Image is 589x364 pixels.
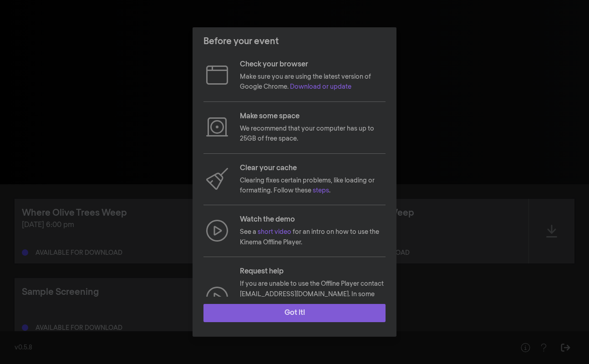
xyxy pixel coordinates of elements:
a: steps [313,187,329,194]
button: Got it! [203,304,386,322]
p: Make some space [240,111,386,122]
a: Download or update [290,84,351,90]
p: See a for an intro on how to use the Kinema Offline Player. [240,227,386,248]
p: If you are unable to use the Offline Player contact . In some cases, a backup link to stream the ... [240,279,386,330]
p: Watch the demo [240,214,386,225]
p: Check your browser [240,59,386,70]
p: Request help [240,266,386,277]
a: short video [258,229,291,235]
p: We recommend that your computer has up to 25GB of free space. [240,124,386,144]
p: Clearing fixes certain problems, like loading or formatting. Follow these . [240,176,386,196]
p: Make sure you are using the latest version of Google Chrome. [240,72,386,92]
header: Before your event [193,27,396,56]
p: Clear your cache [240,163,386,174]
a: [EMAIL_ADDRESS][DOMAIN_NAME] [240,291,349,298]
